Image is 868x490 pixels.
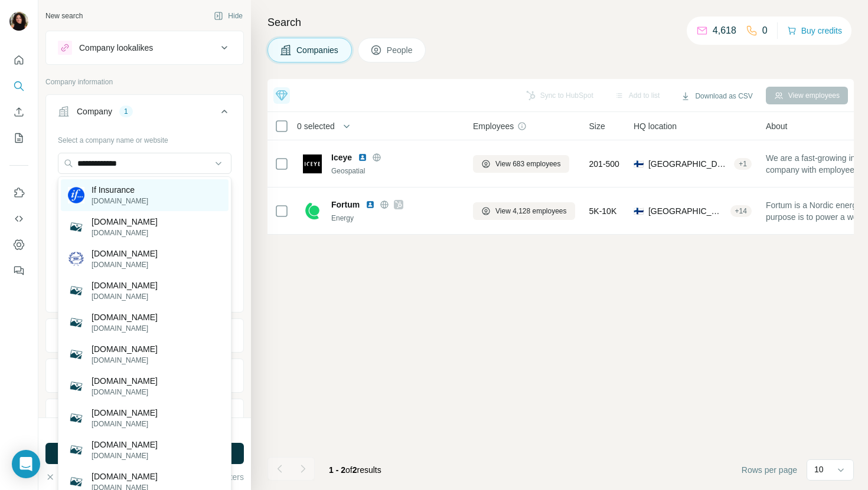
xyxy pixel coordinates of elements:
[9,208,28,229] button: Use Surfe API
[648,158,729,170] span: [GEOGRAPHIC_DATA], [GEOGRAPHIC_DATA]
[766,120,788,132] span: About
[92,259,158,270] p: [DOMAIN_NAME]
[473,120,514,132] span: Employees
[68,346,84,363] img: lysviksif.se
[589,205,617,217] span: 5K-10K
[92,419,158,429] p: [DOMAIN_NAME]
[46,402,243,430] button: Annual revenue ($)
[92,343,158,355] p: [DOMAIN_NAME]
[77,106,112,117] div: Company
[9,101,28,123] button: Enrich CSV
[92,279,158,291] p: [DOMAIN_NAME]
[68,187,84,203] img: If Insurance
[331,152,352,163] span: Iceye
[9,234,28,255] button: Dashboard
[331,199,360,211] span: Fortum
[68,378,84,394] img: familjenlif.se
[92,375,158,387] p: [DOMAIN_NAME]
[495,159,561,169] span: View 683 employees
[12,450,40,478] div: Open Intercom Messenger
[673,87,761,105] button: Download as CSV
[473,202,575,220] button: View 4,128 employees
[353,465,357,475] span: 2
[9,127,28,149] button: My lists
[358,153,367,162] img: LinkedIn logo
[79,42,153,54] div: Company lookalikes
[331,166,459,176] div: Geospatial
[92,439,158,450] p: [DOMAIN_NAME]
[267,14,854,31] h4: Search
[92,323,158,334] p: [DOMAIN_NAME]
[634,205,644,217] span: 🇫🇮
[9,50,28,71] button: Quick start
[68,282,84,299] img: ostervalaif.se
[634,120,677,132] span: HQ location
[329,465,345,475] span: 1 - 2
[92,291,158,302] p: [DOMAIN_NAME]
[45,443,244,464] button: Run search
[92,407,158,419] p: [DOMAIN_NAME]
[119,106,133,117] div: 1
[92,228,158,238] p: [DOMAIN_NAME]
[589,120,605,132] span: Size
[9,182,28,203] button: Use Surfe on LinkedIn
[92,355,158,366] p: [DOMAIN_NAME]
[92,196,148,206] p: [DOMAIN_NAME]
[296,44,340,56] span: Companies
[648,205,726,217] span: [GEOGRAPHIC_DATA], [GEOGRAPHIC_DATA]
[45,11,83,21] div: New search
[730,206,752,216] div: + 14
[742,464,797,476] span: Rows per page
[387,44,414,56] span: People
[366,200,375,209] img: LinkedIn logo
[68,314,84,331] img: alltomleksandsif.se
[46,321,243,350] button: Industry
[58,130,231,146] div: Select a company name or website
[814,463,824,475] p: 10
[92,184,148,196] p: If Insurance
[9,12,28,31] img: Avatar
[68,410,84,426] img: farstabif.se
[92,248,158,259] p: [DOMAIN_NAME]
[45,471,79,483] button: Clear
[46,97,243,130] button: Company1
[46,34,243,62] button: Company lookalikes
[92,471,158,482] p: [DOMAIN_NAME]
[68,442,84,458] img: nfif.se
[46,361,243,390] button: HQ location
[9,260,28,281] button: Feedback
[303,202,322,221] img: Logo of Fortum
[734,159,752,169] div: + 1
[68,473,84,490] img: karlslunds-if.se
[589,158,619,170] span: 201-500
[205,7,251,25] button: Hide
[495,206,567,216] span: View 4,128 employees
[92,450,158,461] p: [DOMAIN_NAME]
[68,251,84,267] img: branteviksif.se
[473,155,569,173] button: View 683 employees
[92,387,158,397] p: [DOMAIN_NAME]
[45,77,244,87] p: Company information
[297,120,335,132] span: 0 selected
[713,24,736,38] p: 4,618
[331,213,459,223] div: Energy
[92,216,158,228] p: [DOMAIN_NAME]
[303,154,322,173] img: Logo of Iceye
[345,465,353,475] span: of
[68,219,84,235] img: Viksjoforsif.se
[634,158,644,170] span: 🇫🇮
[9,75,28,97] button: Search
[762,24,768,38] p: 0
[787,22,842,39] button: Buy credits
[92,311,158,323] p: [DOMAIN_NAME]
[329,465,381,475] span: results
